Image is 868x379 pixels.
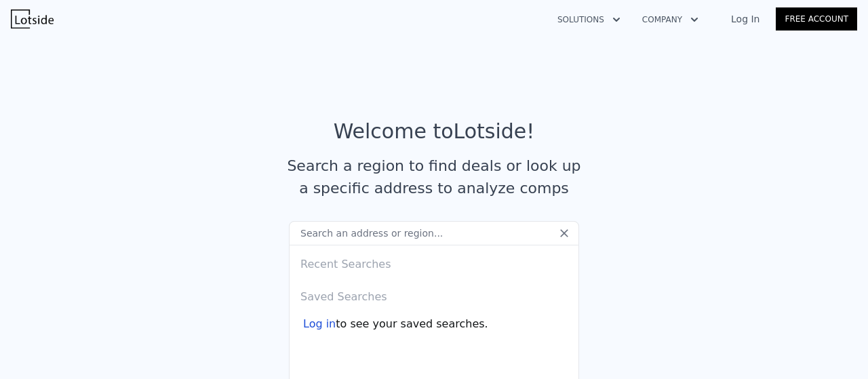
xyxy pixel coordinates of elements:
img: Lotside [11,9,54,28]
div: Recent Searches [295,245,573,278]
a: Log In [715,12,776,26]
button: Solutions [547,7,631,32]
input: Search an address or region... [289,221,579,245]
span: to see your saved searches. [336,316,488,332]
div: Welcome to Lotside ! [334,119,535,144]
div: Search a region to find deals or look up a specific address to analyze comps [282,155,586,199]
div: Saved Searches [295,278,573,311]
div: Log in [303,316,336,332]
a: Free Account [776,7,857,31]
button: Company [631,7,709,32]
